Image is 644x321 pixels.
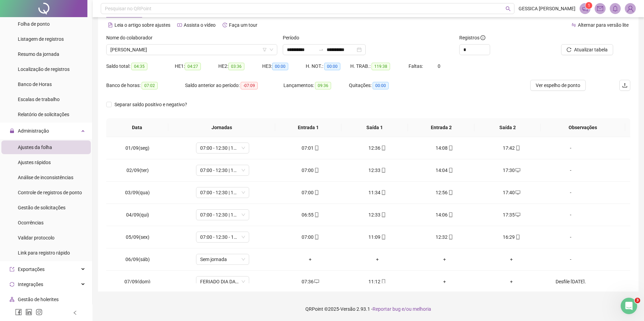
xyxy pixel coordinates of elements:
[416,166,473,174] div: 14:04
[550,211,591,219] div: -
[515,168,520,173] span: desktop
[18,82,52,87] span: Banco de Horas
[506,6,511,11] span: search
[18,235,54,240] span: Validar protocolo
[18,190,82,195] span: Controle de registros de ponto
[408,118,474,137] th: Entrada 2
[438,63,440,69] span: 0
[349,82,414,89] div: Quitações:
[372,63,390,70] span: 119:38
[142,82,158,89] span: 07:02
[380,168,386,173] span: mobile
[124,279,150,284] span: 07/09(dom)
[349,144,405,152] div: 12:36
[536,82,580,89] span: Ver espelho de ponto
[574,46,608,53] span: Atualizar tabela
[546,124,620,131] span: Observações
[416,189,473,196] div: 12:56
[314,279,319,284] span: desktop
[380,146,386,150] span: mobile
[18,205,65,210] span: Gestão de solicitações
[588,3,590,8] span: 1
[416,211,473,219] div: 14:06
[106,118,168,137] th: Data
[18,220,44,225] span: Ocorrências
[110,45,273,55] span: LUCIANA GOMES DA SILVA
[18,297,59,302] span: Gestão de holerites
[314,168,319,173] span: mobile
[269,48,274,52] span: down
[185,63,201,70] span: 04:27
[185,82,283,89] div: Saldo anterior ao período:
[222,23,227,27] span: history
[10,297,14,302] span: apartment
[275,118,342,137] th: Entrada 1
[622,83,628,88] span: upload
[18,128,49,134] span: Administração
[15,309,22,316] span: facebook
[373,306,431,312] span: Reportar bug e/ou melhoria
[380,190,386,195] span: mobile
[200,276,245,287] span: FERIADO DIA DA INDEPENDÊNCIA
[474,118,541,137] th: Saída 2
[283,34,304,41] label: Período
[484,233,540,241] div: 16:29
[515,190,520,195] span: desktop
[448,168,453,173] span: mobile
[484,278,540,285] div: +
[18,97,60,102] span: Escalas de trabalho
[314,146,319,150] span: mobile
[515,235,520,239] span: mobile
[530,80,586,91] button: Ver espelho de ponto
[341,118,408,137] th: Saída 1
[448,146,453,150] span: mobile
[218,62,262,70] div: HE 2:
[106,62,175,70] div: Saldo total:
[550,278,591,285] div: Desfile [DATE].
[349,256,405,263] div: +
[18,250,70,256] span: Link para registro rápido
[416,144,473,152] div: 14:08
[409,63,424,69] span: Faltas:
[571,23,576,27] span: swap
[561,44,613,55] button: Atualizar tabela
[200,232,245,242] span: 07:00 - 12:30 - 14:00 - 16:30
[10,128,14,133] span: lock
[484,256,540,263] div: +
[318,47,324,52] span: swap-right
[200,187,245,198] span: 07:00 - 12:30 | 14:00 - 17:30
[484,189,540,196] div: 17:40
[550,256,591,263] div: -
[18,21,50,27] span: Folha de ponto
[114,22,170,28] span: Leia o artigo sobre ajustes
[515,146,520,150] span: mobile
[416,233,473,241] div: 12:32
[416,278,473,285] div: +
[10,267,14,272] span: export
[380,279,386,284] span: mobile
[349,189,405,196] div: 11:34
[125,145,149,151] span: 01/09(seg)
[515,212,520,217] span: desktop
[541,118,625,137] th: Observações
[282,166,338,174] div: 07:00
[229,22,257,28] span: Faça um tour
[306,62,350,70] div: H. NOT.:
[36,309,42,316] span: instagram
[73,310,77,315] span: left
[283,82,349,89] div: Lançamentos:
[597,5,603,12] span: mail
[126,168,149,173] span: 02/09(ter)
[578,22,629,28] span: Alternar para versão lite
[272,63,288,70] span: 00:00
[18,36,64,42] span: Listagem de registros
[25,309,32,316] span: linkedin
[106,82,185,89] div: Banco de horas:
[550,144,591,152] div: -
[200,143,245,153] span: 07:00 - 12:30 | 14:00 - 17:30
[635,298,640,303] span: 3
[18,267,45,272] span: Exportações
[263,48,267,52] span: filter
[380,212,386,217] span: mobile
[18,66,70,72] span: Localização de registros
